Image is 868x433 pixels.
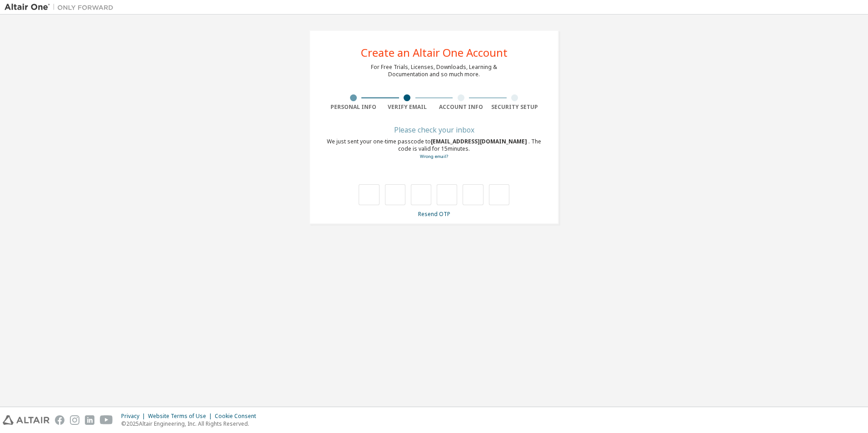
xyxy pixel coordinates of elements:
div: Create an Altair One Account [361,47,508,58]
img: linkedin.svg [85,415,94,425]
span: [EMAIL_ADDRESS][DOMAIN_NAME] [431,138,528,145]
a: Resend OTP [418,210,450,218]
img: instagram.svg [70,415,79,425]
div: Account Info [434,103,488,111]
a: Go back to the registration form [420,153,448,159]
img: youtube.svg [100,415,113,425]
div: We just sent your one-time passcode to . The code is valid for 15 minutes. [326,138,542,160]
div: Security Setup [488,103,542,111]
img: altair_logo.svg [3,415,49,425]
div: Please check your inbox [326,127,542,133]
div: For Free Trials, Licenses, Downloads, Learning & Documentation and so much more. [371,64,497,78]
div: Verify Email [380,103,434,111]
div: Cookie Consent [215,413,261,420]
img: Altair One [5,3,118,12]
div: Website Terms of Use [148,413,215,420]
img: facebook.svg [55,415,64,425]
p: © 2025 Altair Engineering, Inc. All Rights Reserved. [121,420,261,428]
div: Personal Info [326,103,380,111]
div: Privacy [121,413,148,420]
